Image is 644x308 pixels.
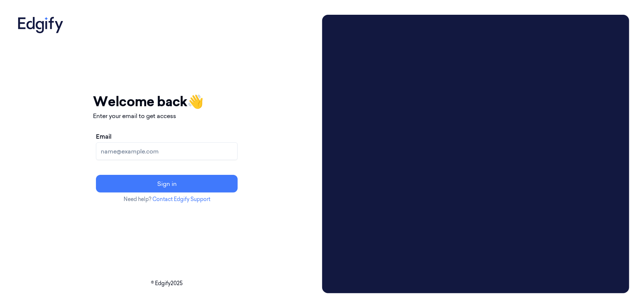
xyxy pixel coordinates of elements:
[96,175,238,193] button: Sign in
[93,91,241,111] h1: Welcome back 👋
[15,280,319,287] p: © Edgify 2025
[96,132,111,141] label: Email
[96,142,238,160] input: name@example.com
[93,111,241,120] p: Enter your email to get access
[152,196,210,203] a: Contact Edgify Support
[93,195,241,203] p: Need help?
